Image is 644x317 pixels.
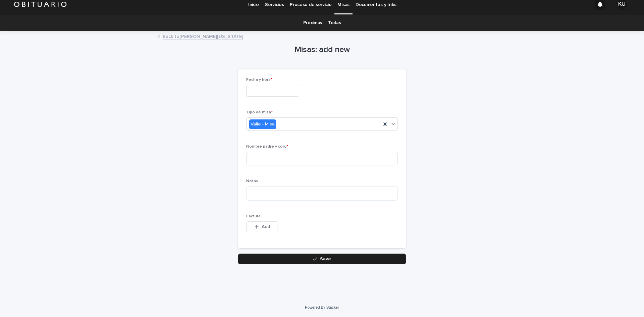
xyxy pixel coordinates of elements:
[305,305,339,309] a: Powered By Stacker
[246,78,272,82] span: Fecha y hora
[238,254,406,264] button: Save
[246,179,258,183] span: Notas
[246,214,261,218] span: Factura
[246,110,273,114] span: Tipo de misa
[328,15,341,31] a: Todas
[303,15,322,31] a: Próximas
[262,224,270,229] span: Add
[249,119,276,129] div: Valle - Misa
[320,257,331,261] span: Save
[238,45,406,55] h1: Misas: add new
[246,145,288,149] span: Nombre padre y coro
[163,32,243,40] a: Back to[PERSON_NAME][US_STATE]
[246,221,278,232] button: Add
